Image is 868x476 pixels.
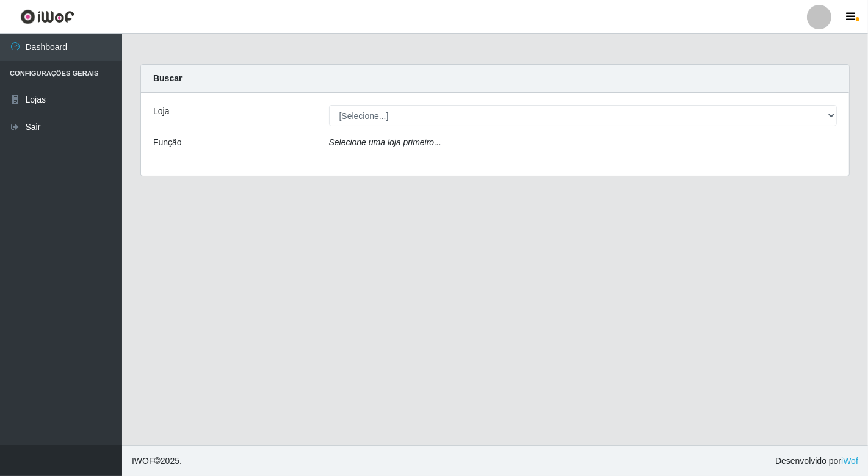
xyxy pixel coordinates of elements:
[329,137,441,147] i: Selecione uma loja primeiro...
[153,73,182,83] strong: Buscar
[775,455,858,467] span: Desenvolvido por
[132,456,154,466] span: IWOF
[20,9,74,24] img: CoreUI Logo
[841,456,858,466] a: iWof
[153,105,169,118] label: Loja
[153,136,182,149] label: Função
[132,455,182,467] span: © 2025 .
